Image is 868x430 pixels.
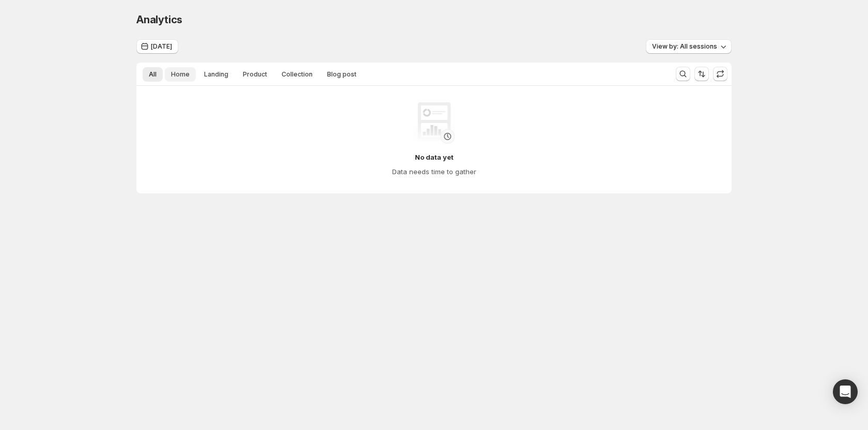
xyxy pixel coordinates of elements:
span: Blog post [327,70,357,79]
span: View by: All sessions [652,42,717,51]
button: [DATE] [136,39,178,54]
span: Landing [204,70,228,79]
span: All [149,70,157,79]
button: Search and filter results [676,67,690,81]
h4: Data needs time to gather [392,166,476,177]
h4: No data yet [415,152,454,162]
div: Open Intercom Messenger [833,379,858,404]
img: No data yet [413,102,455,144]
span: [DATE] [151,42,172,51]
span: Analytics [136,13,182,26]
button: View by: All sessions [646,39,732,54]
span: Home [171,70,190,79]
span: Collection [282,70,313,79]
button: Sort the results [694,67,709,81]
span: Product [243,70,267,79]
